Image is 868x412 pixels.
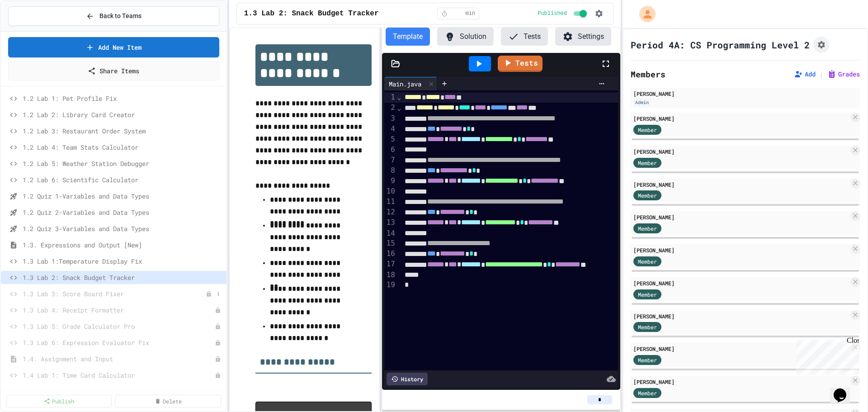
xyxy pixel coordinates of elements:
[633,345,849,353] div: [PERSON_NAME]
[384,186,396,196] div: 10
[23,208,223,217] span: 1.2 Quiz 2-Variables and Data Types
[384,134,396,145] div: 5
[214,289,223,298] button: More options
[215,372,221,379] div: Unpublished
[6,395,112,407] a: Publish
[386,28,430,46] button: Template
[23,354,215,364] span: 1.4. Assignment and Input
[437,28,494,46] button: Solution
[466,10,476,17] span: min
[384,155,396,166] div: 7
[23,94,223,103] span: 1.2 Lab 1: Pet Profile Fix
[794,70,816,79] button: Add
[830,376,859,403] iframe: chat widget
[633,213,849,221] div: [PERSON_NAME]
[23,142,223,152] span: 1.2 Lab 4: Team Stats Calculator
[384,166,396,176] div: 8
[384,259,396,270] div: 17
[206,291,212,297] div: Unpublished
[23,370,215,380] span: 1.4 Lab 1: Time Card Calculator
[23,338,215,347] span: 1.3 Lab 6: Expression Evaluator Fix
[638,191,657,199] span: Member
[23,387,215,396] span: 1.4 Lab 2: Shopping Receipt Builder
[115,395,221,407] a: Delete
[538,10,567,17] span: Published
[4,4,62,57] div: Chat with us now!Close
[793,336,859,375] iframe: chat widget
[23,256,223,266] span: 1.3 Lab 1:Temperature Display Fix
[384,207,396,218] div: 12
[384,92,396,103] div: 1
[633,90,857,98] div: [PERSON_NAME]
[384,176,396,186] div: 9
[215,323,221,330] div: Unpublished
[244,8,379,19] span: 1.3 Lab 2: Snack Budget Tracker
[8,6,219,26] button: Back to Teams
[501,28,548,46] button: Tests
[384,249,396,259] div: 16
[638,224,657,232] span: Member
[8,37,219,57] a: Add New Item
[215,356,221,362] div: Unpublished
[23,224,223,233] span: 1.2 Quiz 3-Variables and Data Types
[396,104,402,112] span: Fold line
[384,79,426,89] div: Main.java
[23,273,223,282] span: 1.3 Lab 2: Snack Budget Tracker
[813,37,830,53] button: Assignment Settings
[23,322,215,331] span: 1.3 Lab 5: Grade Calculator Pro
[498,56,542,72] a: Tests
[633,312,849,320] div: [PERSON_NAME]
[631,38,810,51] h1: Period 4A: CS Programming Level 2
[23,305,215,315] span: 1.3 Lab 4: Receipt Formatter
[633,99,651,106] div: Admin
[23,126,223,136] span: 1.2 Lab 3: Restaurant Order System
[384,124,396,134] div: 4
[8,61,219,81] a: Share Items
[23,191,223,201] span: 1.2 Quiz 1-Variables and Data Types
[827,70,860,79] button: Grades
[638,323,657,331] span: Member
[633,147,849,156] div: [PERSON_NAME]
[384,218,396,228] div: 13
[638,389,657,397] span: Member
[633,246,849,254] div: [PERSON_NAME]
[215,307,221,313] div: Unpublished
[638,356,657,364] span: Member
[384,114,396,124] div: 3
[384,197,396,207] div: 11
[215,340,221,346] div: Unpublished
[384,103,396,113] div: 2
[633,114,849,123] div: [PERSON_NAME]
[819,69,824,80] span: |
[387,373,428,385] div: History
[633,180,849,189] div: [PERSON_NAME]
[384,145,396,155] div: 6
[23,289,206,298] span: 1.3 Lab 3: Score Board Fixer
[384,77,437,90] div: Main.java
[631,68,665,81] h2: Members
[538,8,589,19] div: Content is published and visible to students
[384,238,396,249] div: 15
[638,126,657,134] span: Member
[638,159,657,167] span: Member
[633,378,849,386] div: [PERSON_NAME]
[396,93,402,101] span: Fold line
[23,159,223,168] span: 1.2 Lab 5: Weather Station Debugger
[384,228,396,238] div: 14
[638,290,657,298] span: Member
[23,110,223,119] span: 1.2 Lab 2: Library Card Creator
[384,280,396,290] div: 19
[638,257,657,265] span: Member
[633,279,849,287] div: [PERSON_NAME]
[99,11,142,21] span: Back to Teams
[555,28,611,46] button: Settings
[384,270,396,280] div: 18
[23,175,223,185] span: 1.2 Lab 6: Scientific Calculator
[630,4,658,24] div: My Account
[23,240,223,250] span: 1.3. Expressions and Output [New]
